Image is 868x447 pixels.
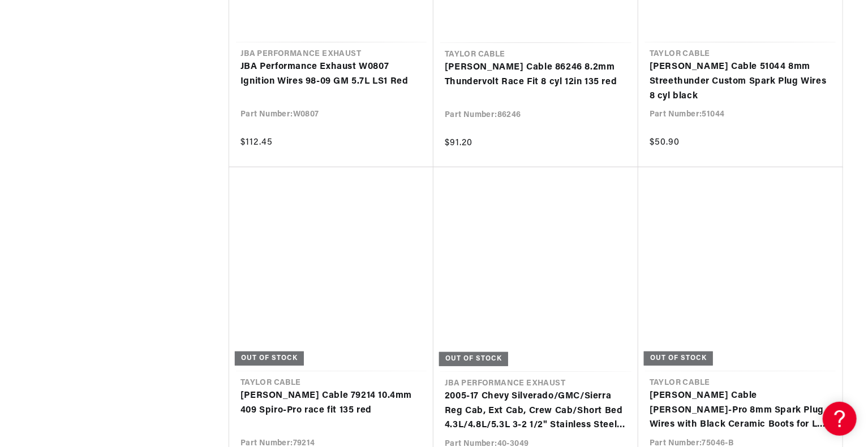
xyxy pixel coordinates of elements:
[240,60,422,89] a: JBA Performance Exhaust W0807 Ignition Wires 98-09 GM 5.7L LS1 Red
[650,60,831,103] a: [PERSON_NAME] Cable 51044 8mm Streethunder Custom Spark Plug Wires 8 cyl black
[650,389,831,432] a: [PERSON_NAME] Cable [PERSON_NAME]-Pro 8mm Spark Plug Wires with Black Ceramic Boots for LS 8 Cyli...
[445,389,627,433] a: 2005-17 Chevy Silverado/GMC/Sierra Reg Cab, Ext Cab, Crew Cab/Short Bed 4.3L/4.8L/5.3L 3-2 1/2" S...
[240,389,422,418] a: [PERSON_NAME] Cable 79214 10.4mm 409 Spiro-Pro race fit 135 red
[445,60,627,89] a: [PERSON_NAME] Cable 86246 8.2mm Thundervolt Race Fit 8 cyl 12in 135 red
